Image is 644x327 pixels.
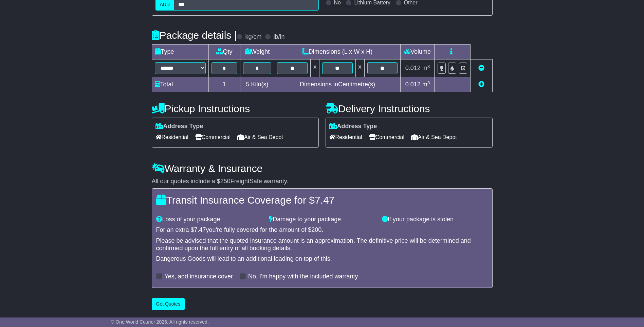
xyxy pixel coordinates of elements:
td: Type [152,45,208,59]
button: Get Quotes [152,298,185,310]
label: kg/cm [245,33,261,41]
td: Total [152,77,208,92]
span: Air & Sea Depot [411,132,457,142]
div: For an extra $ you're fully covered for the amount of $ . [156,226,488,234]
td: Volume [401,45,435,59]
div: Dangerous Goods will lead to an additional loading on top of this. [156,255,488,263]
h4: Pickup Instructions [152,103,319,114]
sup: 3 [427,64,430,69]
span: Residential [155,132,188,142]
label: Address Type [155,123,203,130]
td: x [311,59,319,77]
label: Address Type [329,123,377,130]
sup: 3 [427,80,430,85]
div: If your package is stolen [379,216,492,223]
div: Please be advised that the quoted insurance amount is an approximation. The definitive price will... [156,237,488,252]
td: Kilo(s) [240,77,274,92]
span: 0.012 [405,81,421,88]
span: Commercial [195,132,231,142]
span: m [422,81,430,88]
span: Commercial [369,132,404,142]
span: 5 [246,81,249,88]
td: Weight [240,45,274,59]
span: 7.47 [315,194,334,206]
div: Damage to your package [265,216,379,223]
a: Remove this item [478,65,484,71]
td: Dimensions (L x W x H) [274,45,401,59]
td: Qty [208,45,240,59]
td: 1 [208,77,240,92]
span: 0.012 [405,65,421,71]
span: Residential [329,132,362,142]
td: x [355,59,364,77]
h4: Delivery Instructions [326,103,493,114]
h4: Warranty & Insurance [152,163,493,174]
div: All our quotes include a $ FreightSafe warranty. [152,178,493,185]
span: 7.47 [194,226,206,233]
h4: Package details | [152,30,237,41]
span: 200 [311,226,321,233]
span: Air & Sea Depot [237,132,283,142]
span: 250 [220,178,231,185]
h4: Transit Insurance Coverage for $ [156,194,488,206]
span: © One World Courier 2025. All rights reserved. [111,319,209,325]
label: Yes, add insurance cover [165,273,233,280]
label: lb/in [273,33,284,41]
div: Loss of your package [153,216,266,223]
td: Dimensions in Centimetre(s) [274,77,401,92]
span: m [422,65,430,71]
a: Add new item [478,81,484,88]
label: No, I'm happy with the included warranty [248,273,358,280]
